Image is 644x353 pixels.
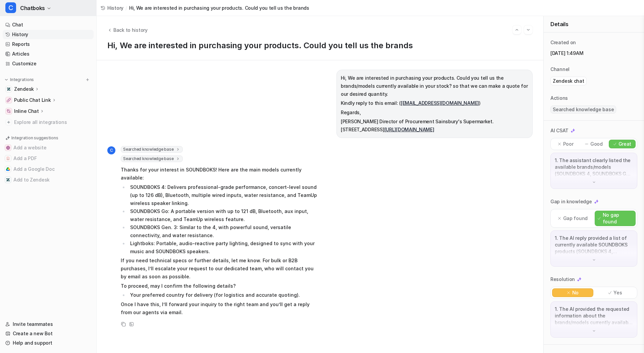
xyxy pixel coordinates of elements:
[107,26,148,33] button: Back to history
[592,180,596,185] img: down-arrow
[524,25,533,34] button: Go to next session
[121,166,317,182] p: Thanks for your interest in SOUNDBOKS! Here are the main models currently available:
[550,95,568,101] p: Actions
[590,141,603,147] p: Good
[113,26,148,33] span: Back to history
[10,77,34,82] p: Integrations
[128,239,317,256] li: Lightboks: Portable, audio-reactive party lighting, designed to sync with your music and SOUNDBOK...
[129,4,309,11] span: Hi, We are interested in purchasing your products. Could you tell us the brands
[515,27,519,33] img: Previous session
[107,146,115,154] span: C
[107,4,123,11] span: History
[341,109,528,117] p: Regards,
[125,4,127,11] span: /
[128,291,317,299] li: Your preferred country for delivery (for logistics and accurate quoting).
[613,289,622,296] p: Yes
[619,141,632,147] p: Great
[3,153,94,164] button: Add a PDFAdd a PDF
[341,99,528,107] p: Kindly reply to this email: ( )
[553,78,584,84] p: Zendesk chat
[7,87,11,91] img: Zendesk
[3,338,94,348] a: Help and support
[4,77,9,82] img: expand menu
[555,157,633,177] p: 1. The assistant clearly listed the available brands/models (SOUNDBOKS 4, SOUNDBOKS Go, SOUNDBOKS...
[3,76,36,83] button: Integrations
[121,300,317,316] p: Once I have this, I’ll forward your inquiry to the right team and you’ll get a reply from our age...
[3,329,94,338] a: Create a new Bot
[3,174,94,185] button: Add to ZendeskAdd to Zendesk
[3,59,94,68] a: Customize
[550,198,592,205] p: Gap in knowledge
[14,117,91,128] span: Explore all integrations
[6,178,10,182] img: Add to Zendesk
[550,276,575,283] p: Resolution
[341,118,528,134] p: [PERSON_NAME] Director of Procurement Sainsbury's Supermarket. [STREET_ADDRESS]
[3,118,94,127] a: Explore all integrations
[550,66,570,73] p: Channel
[526,27,531,33] img: Next session
[3,142,94,153] button: Add a websiteAdd a website
[513,25,521,34] button: Go to previous session
[572,289,579,296] p: No
[6,146,10,150] img: Add a website
[6,167,10,171] img: Add a Google Doc
[3,49,94,59] a: Articles
[5,2,16,13] span: C
[550,50,637,57] p: [DATE] 1:49AM
[14,108,39,115] p: Inline Chat
[14,86,34,92] p: Zendesk
[3,320,94,329] a: Invite teammates
[7,109,11,113] img: Inline Chat
[107,41,533,51] h1: Hi, We are interested in purchasing your products. Could you tell us the brands
[550,105,616,114] span: Searched knowledge base
[121,146,183,153] span: Searched knowledge base
[128,183,317,207] li: SOUNDBOKS 4: Delivers professional-grade performance, concert-level sound (up to 126 dB), Bluetoo...
[128,223,317,239] li: SOUNDBOKS Gen. 3: Similar to the 4, with powerful sound, versatile connectivity, and water resist...
[14,97,51,103] p: Public Chat Link
[341,74,528,98] p: Hi, We are interested in purchasing your products. Could you tell us the brands/models currently ...
[121,282,317,290] p: To proceed, may I confirm the following details?
[603,212,633,225] p: No gap found
[555,306,633,326] p: 1. The AI provided the requested information about the brands/models currently available in stock...
[85,77,90,82] img: menu_add.svg
[3,164,94,174] button: Add a Google DocAdd a Google Doc
[550,39,576,46] p: Created on
[128,207,317,223] li: SOUNDBOKS Go: A portable version with up to 121 dB, Bluetooth, aux input, water resistance, and T...
[11,135,58,141] p: Integration suggestions
[3,40,94,49] a: Reports
[592,329,596,333] img: down-arrow
[563,215,588,222] p: Gap found
[101,4,123,11] a: History
[20,3,45,13] span: Chatboks
[555,235,633,255] p: 1. The AI reply provided a list of currently available SOUNDBOKS products (SOUNDBOKS 4, SOUNDBOKS...
[544,16,644,32] div: Details
[6,156,10,160] img: Add a PDF
[5,119,12,126] img: explore all integrations
[3,30,94,39] a: History
[384,127,434,132] a: [URL][DOMAIN_NAME]
[7,98,11,102] img: Public Chat Link
[121,155,183,162] span: Searched knowledge base
[3,20,94,29] a: Chat
[550,127,569,134] p: AI CSAT
[401,100,479,106] a: [EMAIL_ADDRESS][DOMAIN_NAME]
[563,141,574,147] p: Poor
[592,258,596,262] img: down-arrow
[121,257,317,281] p: If you need technical specs or further details, let me know. For bulk or B2B purchases, I’ll esca...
